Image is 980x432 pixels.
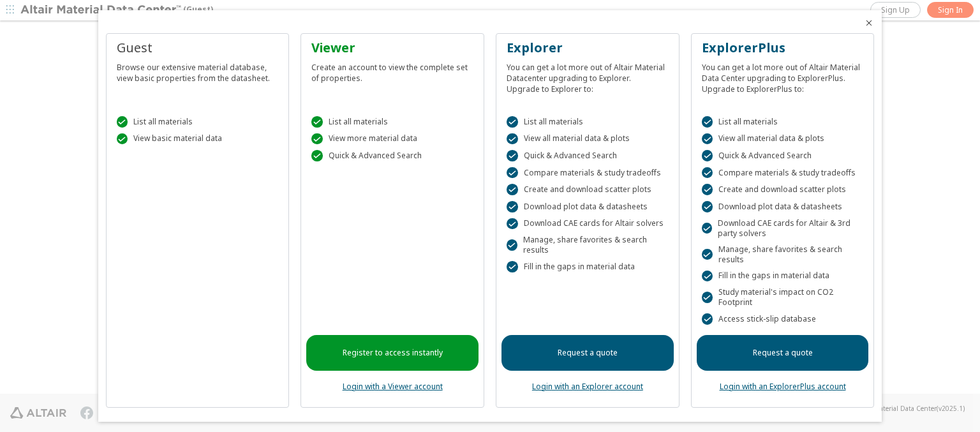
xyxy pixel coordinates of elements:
[507,184,518,195] div: 
[702,167,713,179] div: 
[702,292,713,303] div: 
[507,201,669,212] div: Download plot data & datasheets
[507,201,518,212] div: 
[507,39,669,57] div: Explorer
[532,381,643,392] a: Login with an Explorer account
[507,57,669,94] div: You can get a lot more out of Altair Material Datacenter upgrading to Explorer. Upgrade to Explor...
[702,133,713,145] div: 
[117,57,279,84] div: Browse our extensive material database, view basic properties from the datasheet.
[507,218,669,230] div: Download CAE cards for Altair solvers
[507,116,518,128] div: 
[702,57,864,94] div: You can get a lot more out of Altair Material Data Center upgrading to ExplorerPlus. Upgrade to E...
[702,271,713,282] div: 
[702,287,864,308] div: Study material's impact on CO2 Footprint
[117,116,279,128] div: List all materials
[702,184,713,195] div: 
[720,381,846,392] a: Login with an ExplorerPlus account
[697,335,869,371] a: Request a quote
[117,133,128,145] div: 
[343,381,443,392] a: Login with a Viewer account
[507,133,669,145] div: View all material data & plots
[702,133,864,145] div: View all material data & plots
[311,150,323,161] div: 
[702,249,713,260] div: 
[507,150,518,161] div: 
[311,57,473,84] div: Create an account to view the complete set of properties.
[507,261,518,272] div: 
[702,244,864,265] div: Manage, share favorites & search results
[117,39,279,57] div: Guest
[702,313,864,325] div: Access stick-slip database
[702,150,713,161] div: 
[507,133,518,145] div: 
[507,150,669,161] div: Quick & Advanced Search
[702,116,713,128] div: 
[702,150,864,161] div: Quick & Advanced Search
[507,167,669,179] div: Compare materials & study tradeoffs
[507,239,517,251] div: 
[864,18,874,28] button: Close
[507,184,669,195] div: Create and download scatter plots
[702,218,864,239] div: Download CAE cards for Altair & 3rd party solvers
[117,116,128,128] div: 
[311,150,473,161] div: Quick & Advanced Search
[702,313,713,325] div: 
[507,235,669,255] div: Manage, share favorites & search results
[311,116,323,128] div: 
[702,39,864,57] div: ExplorerPlus
[507,218,518,230] div: 
[311,39,473,57] div: Viewer
[311,133,473,145] div: View more material data
[117,133,279,145] div: View basic material data
[507,261,669,272] div: Fill in the gaps in material data
[306,335,479,371] a: Register to access instantly
[501,335,674,371] a: Request a quote
[507,116,669,128] div: List all materials
[507,167,518,179] div: 
[702,201,713,212] div: 
[702,167,864,179] div: Compare materials & study tradeoffs
[702,116,864,128] div: List all materials
[702,184,864,195] div: Create and download scatter plots
[702,271,864,282] div: Fill in the gaps in material data
[311,133,323,145] div: 
[702,223,712,234] div: 
[702,201,864,212] div: Download plot data & datasheets
[311,116,473,128] div: List all materials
